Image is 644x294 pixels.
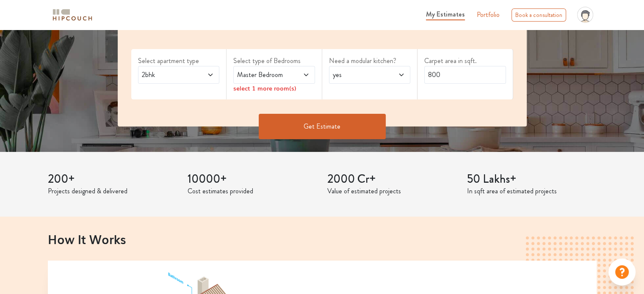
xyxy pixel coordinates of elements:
div: Book a consultation [511,8,566,22]
p: Projects designed & delivered [48,186,177,196]
h3: 10000+ [188,172,317,187]
div: select 1 more room(s) [233,84,315,93]
img: logo-horizontal.svg [51,8,94,22]
h2: How It Works [48,232,597,246]
label: Need a modular kitchen? [329,56,411,66]
h3: 50 Lakhs+ [467,172,597,187]
p: Cost estimates provided [188,186,317,196]
label: Select apartment type [138,56,220,66]
p: Value of estimated projects [327,186,457,196]
p: In sqft area of estimated projects [467,186,597,196]
label: Select type of Bedrooms [233,56,315,66]
span: yes [331,70,387,80]
span: My Estimates [426,9,465,19]
label: Carpet area in sqft. [424,56,506,66]
button: Get Estimate [259,114,386,139]
span: Master Bedroom [235,70,291,80]
h3: 200+ [48,172,177,187]
input: Enter area sqft [424,66,506,84]
span: logo-horizontal.svg [51,5,94,25]
a: Portfolio [477,10,500,20]
h3: 2000 Cr+ [327,172,457,187]
span: 2bhk [140,70,196,80]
